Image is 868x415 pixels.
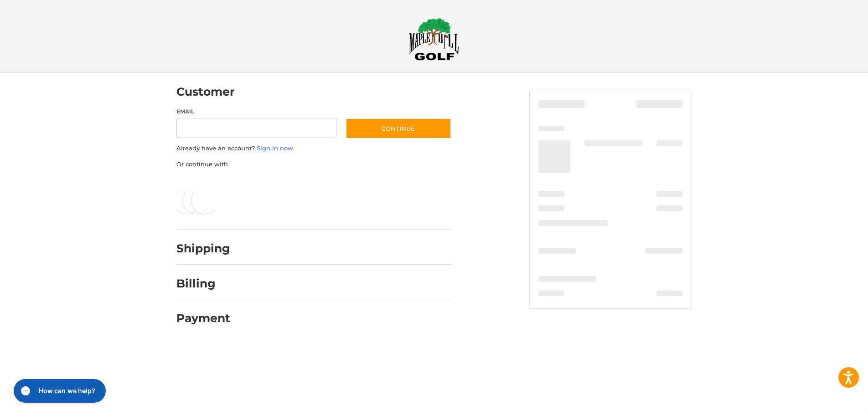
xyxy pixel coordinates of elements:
img: Maple Hill Golf [409,18,459,61]
p: Already have an account? [176,144,451,153]
h2: Shipping [176,241,230,256]
h2: Billing [176,277,230,291]
button: Continue [346,118,451,139]
a: Sign in now [257,144,293,152]
label: Email [176,108,337,116]
p: Or continue with [176,160,451,169]
h2: Customer [176,85,235,99]
h2: Payment [176,311,230,325]
iframe: Gorgias live chat messenger [9,376,108,406]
